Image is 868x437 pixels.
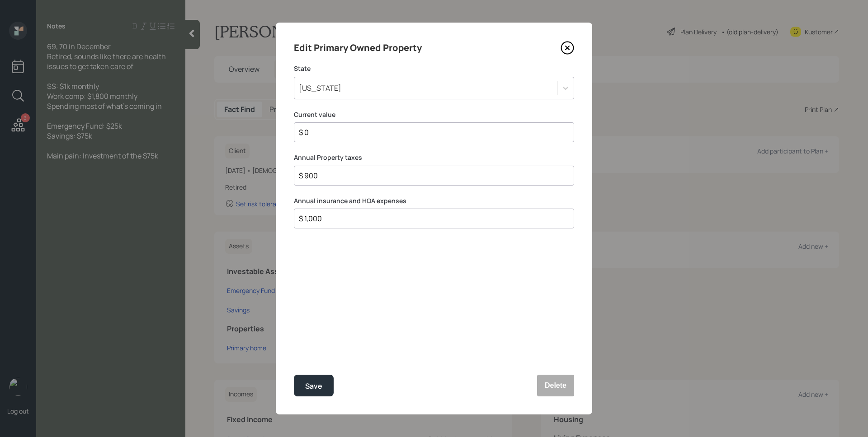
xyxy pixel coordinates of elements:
[294,64,574,73] label: State
[537,375,574,396] button: Delete
[299,83,341,93] div: [US_STATE]
[305,380,322,392] div: Save
[294,375,334,396] button: Save
[294,196,574,205] label: Annual insurance and HOA expenses
[294,153,574,162] label: Annual Property taxes
[294,110,574,119] label: Current value
[294,41,422,55] h4: Edit Primary Owned Property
